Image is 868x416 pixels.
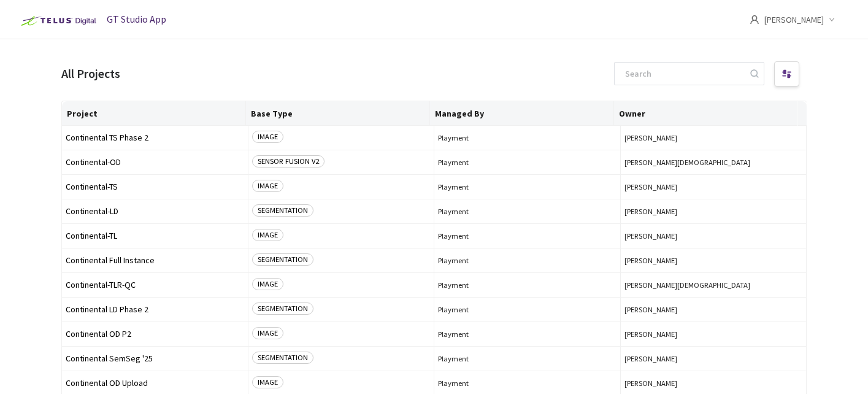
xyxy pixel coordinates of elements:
span: Continental SemSeg '25 [66,354,244,363]
span: Playment [438,329,616,339]
span: IMAGE [252,327,283,339]
span: SEGMENTATION [252,253,313,266]
span: down [829,17,835,23]
span: IMAGE [252,278,283,290]
th: Managed By [430,101,614,126]
span: [PERSON_NAME] [624,133,803,142]
span: GT Studio App [107,13,166,25]
span: Continental LD Phase 2 [66,305,244,314]
span: Playment [438,280,616,290]
span: Continental-TLR-QC [66,280,244,290]
th: Base Type [246,101,430,126]
span: [PERSON_NAME] [624,379,803,388]
span: Playment [438,256,616,265]
span: [PERSON_NAME] [624,207,803,216]
div: All Projects [61,65,120,83]
span: Continental TS Phase 2 [66,133,244,142]
span: [PERSON_NAME] [624,329,803,339]
span: IMAGE [252,229,283,241]
span: Playment [438,207,616,216]
span: SEGMENTATION [252,204,313,217]
span: Continental-TL [66,231,244,241]
span: Playment [438,158,616,167]
span: [PERSON_NAME] [624,256,803,265]
span: SEGMENTATION [252,352,313,364]
span: IMAGE [252,376,283,388]
span: Playment [438,354,616,363]
span: [PERSON_NAME] [624,354,803,363]
span: IMAGE [252,131,283,143]
span: Playment [438,231,616,241]
img: Telus [15,11,100,31]
span: Playment [438,305,616,314]
input: Search [618,63,748,85]
span: [PERSON_NAME] [624,305,803,314]
span: [PERSON_NAME] [624,231,803,241]
span: Continental-TS [66,182,244,191]
span: Continental-LD [66,207,244,216]
span: [PERSON_NAME] [624,182,803,191]
span: [PERSON_NAME][DEMOGRAPHIC_DATA] [624,280,803,290]
span: Continental OD P2 [66,329,244,339]
span: user [750,15,759,25]
span: Continental-OD [66,158,244,167]
span: Playment [438,379,616,388]
span: Continental Full Instance [66,256,244,265]
span: SENSOR FUSION V2 [252,155,325,168]
span: SEGMENTATION [252,302,313,315]
th: Project [62,101,246,126]
span: IMAGE [252,180,283,192]
span: Playment [438,133,616,142]
th: Owner [614,101,798,126]
span: Continental OD Upload [66,379,244,388]
span: Playment [438,182,616,191]
span: [PERSON_NAME][DEMOGRAPHIC_DATA] [624,158,803,167]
